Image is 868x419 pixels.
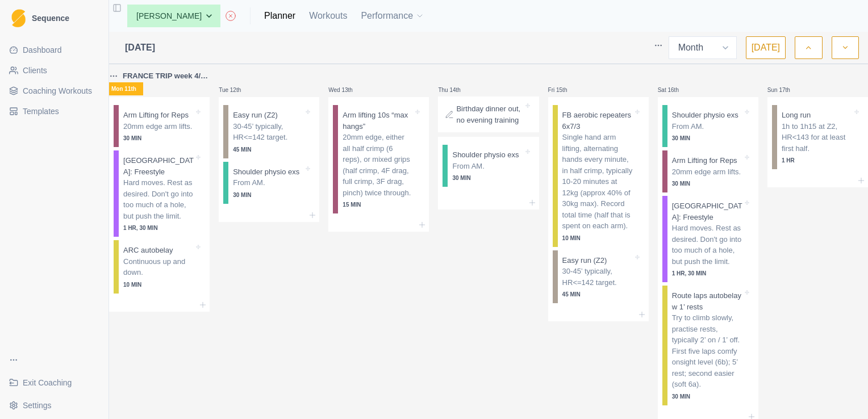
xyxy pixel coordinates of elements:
p: Route laps autobelay w 1’ rests [672,290,742,312]
p: Mon 11th [109,82,143,95]
button: [DATE] [746,36,786,59]
span: [DATE] [125,41,155,55]
p: Shoulder physio exs [233,166,299,178]
p: Easy run (Z2) [562,255,607,266]
p: From AM. [233,177,303,188]
p: Arm Lifting for Reps [672,155,737,166]
p: 10 MIN [562,234,633,242]
div: [GEOGRAPHIC_DATA]: FreestyleHard moves. Rest as desired. Don't go into too much of a hole, but pu... [114,150,205,237]
p: Hard moves. Rest as desired. Don't go into too much of a hole, but push the limit. [672,223,742,267]
p: 30 MIN [672,392,742,401]
p: Wed 13th [328,86,362,94]
p: 30 MIN [672,134,742,143]
span: Dashboard [23,44,62,56]
p: 30 MIN [672,179,742,188]
p: Arm Lifting for Reps [123,110,189,121]
p: Sat 16th [658,86,692,94]
p: Birthday dinner out, no evening training [456,103,523,125]
a: Dashboard [5,41,104,59]
p: Long run [782,110,811,121]
p: 45 MIN [562,290,633,299]
div: [GEOGRAPHIC_DATA]: FreestyleHard moves. Rest as desired. Don't go into too much of a hole, but pu... [662,196,754,282]
p: From AM. [452,161,523,172]
span: Templates [23,106,59,117]
p: 20mm edge, either all half crimp (6 reps), or mixed grips (half crimp, 4F drag, full crimp, 3F dr... [343,132,413,198]
p: 30 MIN [452,174,523,182]
div: Shoulder physio exsFrom AM.30 MIN [223,162,315,204]
div: Arm lifting 10s “max hangs”20mm edge, either all half crimp (6 reps), or mixed grips (half crimp,... [333,105,424,213]
div: Easy run (Z2)30-45’ typically, HR<=142 target.45 MIN [223,105,315,158]
p: [GEOGRAPHIC_DATA]: Freestyle [123,155,194,177]
p: Shoulder physio exs [452,149,519,161]
a: Exit Coaching [5,374,104,392]
p: Arm lifting 10s “max hangs” [343,110,413,132]
a: LogoSequence [5,5,104,32]
p: 1 HR, 30 MIN [123,224,194,232]
span: Exit Coaching [23,377,72,388]
p: From AM. [672,121,742,132]
div: FB aerobic repeaters 6x7/3Single hand arm lifting, alternating hands every minute, in half crimp,... [553,105,644,247]
a: Planner [264,9,295,23]
div: Birthday dinner out, no evening training [438,97,539,132]
p: 45 MIN [233,145,303,154]
p: ARC autobelay [123,245,173,256]
span: Coaching Workouts [23,85,92,97]
p: Hard moves. Rest as desired. Don't go into too much of a hole, but push the limit. [123,177,194,221]
p: FRANCE TRIP week 4/10 deload [123,70,210,82]
p: 20mm edge arm lifts. [123,121,194,132]
p: Single hand arm lifting, alternating hands every minute, in half crimp, typically 10-20 minutes a... [562,132,633,232]
p: Easy run (Z2) [233,110,278,121]
p: 1 HR, 30 MIN [672,269,742,278]
p: 30 MIN [123,134,194,143]
img: Logo [11,9,26,28]
button: Performance [361,5,424,27]
p: Tue 12th [219,86,253,94]
span: Clients [23,65,47,76]
p: 20mm edge arm lifts. [672,166,742,178]
div: Shoulder physio exsFrom AM.30 MIN [662,105,754,147]
span: Sequence [32,14,69,22]
p: 1 HR [782,156,852,165]
p: 30-45’ typically, HR<=142 target. [562,266,633,288]
div: Shoulder physio exsFrom AM.30 MIN [443,145,534,187]
p: 10 MIN [123,280,194,289]
p: 30-45’ typically, HR<=142 target. [233,121,303,143]
p: Sun 17th [767,86,802,94]
button: Settings [5,396,104,414]
p: Continuous up and down. [123,256,194,278]
p: 15 MIN [343,200,413,209]
div: Route laps autobelay w 1’ restsTry to climb slowly, practise rests, typically 2’ on / 1’ off. Fir... [662,286,754,405]
p: [GEOGRAPHIC_DATA]: Freestyle [672,200,742,223]
a: Coaching Workouts [5,82,104,100]
div: Arm Lifting for Reps20mm edge arm lifts.30 MIN [662,150,754,192]
p: Shoulder physio exs [672,110,738,121]
p: 30 MIN [233,191,303,199]
p: Fri 15th [548,86,582,94]
div: Easy run (Z2)30-45’ typically, HR<=142 target.45 MIN [553,250,644,304]
a: Workouts [309,9,347,23]
p: 1h to 1h15 at Z2, HR<143 for at least first half. [782,121,852,154]
div: ARC autobelayContinuous up and down.10 MIN [114,240,205,294]
div: Long run1h to 1h15 at Z2, HR<143 for at least first half.1 HR [772,105,863,169]
p: FB aerobic repeaters 6x7/3 [562,110,633,132]
p: Try to climb slowly, practise rests, typically 2’ on / 1’ off. First five laps comfy onsight leve... [672,312,742,390]
div: Arm Lifting for Reps20mm edge arm lifts.30 MIN [114,105,205,147]
a: Templates [5,102,104,120]
p: Thu 14th [438,86,472,94]
a: Clients [5,61,104,79]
